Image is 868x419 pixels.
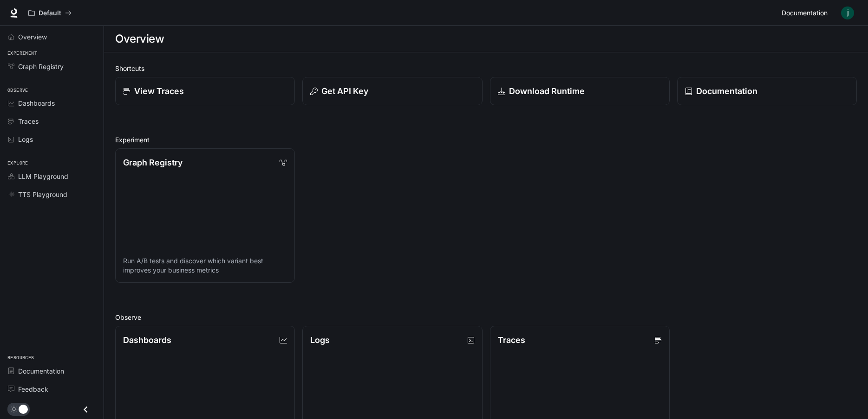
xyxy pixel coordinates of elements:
p: Default [39,9,61,17]
span: TTS Playground [18,190,67,199]
a: Documentation [778,4,835,22]
span: Dark mode toggle [19,404,28,414]
a: Documentation [4,363,100,379]
h1: Overview [115,30,164,48]
span: Traces [18,116,39,126]
a: Traces [4,113,100,129]
p: Dashboards [123,334,171,346]
span: LLM Playground [18,171,68,181]
button: Get API Key [302,77,482,105]
p: Logs [310,334,330,346]
a: LLM Playground [4,168,100,184]
h2: Experiment [115,135,857,145]
a: TTS Playground [4,186,100,203]
span: Feedback [18,384,48,394]
span: Dashboards [18,98,55,108]
p: Get API Key [321,85,368,97]
button: All workspaces [24,4,76,22]
span: Documentation [782,7,828,19]
p: Run A/B tests and discover which variant best improves your business metrics [123,256,287,275]
span: Overview [18,32,47,42]
img: User avatar [841,6,854,19]
a: Logs [4,131,100,147]
p: Documentation [696,85,757,97]
a: View Traces [115,77,295,105]
a: Graph Registry [4,58,100,75]
a: Graph RegistryRun A/B tests and discover which variant best improves your business metrics [115,148,295,283]
h2: Shortcuts [115,63,857,73]
p: Graph Registry [123,156,183,169]
span: Graph Registry [18,62,64,71]
button: Close drawer [75,400,96,419]
h2: Observe [115,312,857,322]
a: Feedback [4,381,100,397]
p: View Traces [134,85,184,97]
a: Download Runtime [490,77,670,105]
span: Logs [18,134,33,144]
button: User avatar [838,4,857,22]
a: Documentation [677,77,857,105]
a: Overview [4,29,100,45]
span: Documentation [18,366,64,376]
p: Download Runtime [509,85,585,97]
p: Traces [498,334,525,346]
a: Dashboards [4,95,100,111]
